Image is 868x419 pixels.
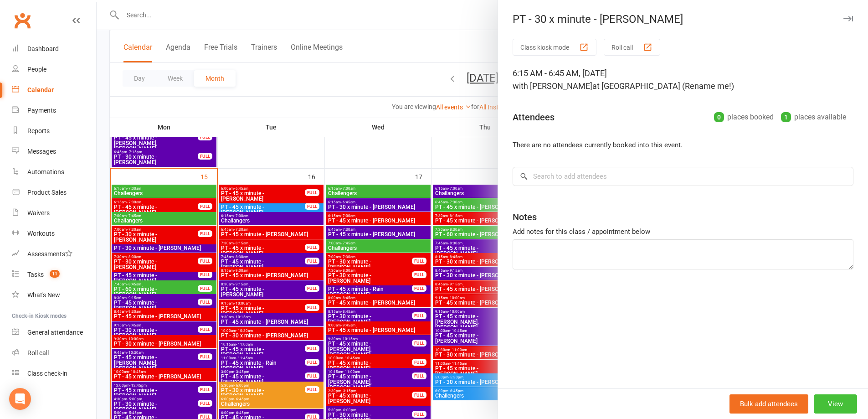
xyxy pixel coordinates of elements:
button: Roll call [604,39,660,56]
div: Open Intercom Messenger [9,388,31,410]
button: Bulk add attendees [729,394,808,414]
a: Messages [12,141,96,162]
button: View [814,394,857,414]
div: Add notes for this class / appointment below [513,226,853,237]
div: Calendar [27,86,54,93]
a: Clubworx [11,9,34,32]
a: People [12,59,96,80]
div: General attendance [27,329,83,336]
div: places booked [714,111,774,124]
div: Tasks [27,271,44,278]
a: Waivers [12,203,96,223]
div: 6:15 AM - 6:45 AM, [DATE] [513,67,853,93]
div: PT - 30 x minute - [PERSON_NAME] [498,13,868,26]
div: 0 [714,112,724,122]
a: Reports [12,121,96,141]
div: Class check-in [27,370,67,377]
div: Product Sales [27,189,67,196]
a: Product Sales [12,182,96,203]
a: Workouts [12,223,96,244]
li: There are no attendees currently booked into this event. [513,140,853,150]
a: Calendar [12,80,96,100]
div: Reports [27,127,50,134]
div: Automations [27,168,64,176]
a: Roll call [12,343,96,363]
div: Assessments [27,250,72,258]
div: Payments [27,107,56,114]
div: places available [781,111,846,124]
div: Roll call [27,349,49,357]
div: Workouts [27,230,55,237]
input: Search to add attendees [513,167,853,186]
div: Waivers [27,209,50,217]
button: Class kiosk mode [513,39,596,56]
div: Attendees [513,111,555,124]
div: What's New [27,291,60,299]
span: with [PERSON_NAME] [513,81,592,91]
span: 11 [50,270,60,278]
a: What's New [12,285,96,305]
a: Dashboard [12,39,96,59]
span: at [GEOGRAPHIC_DATA] (Rename me!) [592,81,734,91]
div: Dashboard [27,45,59,52]
div: People [27,66,46,73]
div: 1 [781,112,791,122]
a: Class kiosk mode [12,363,96,384]
a: General attendance kiosk mode [12,322,96,343]
a: Automations [12,162,96,182]
a: Tasks 11 [12,264,96,285]
a: Payments [12,100,96,121]
div: Messages [27,148,56,155]
div: Notes [513,211,537,223]
a: Assessments [12,244,96,264]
